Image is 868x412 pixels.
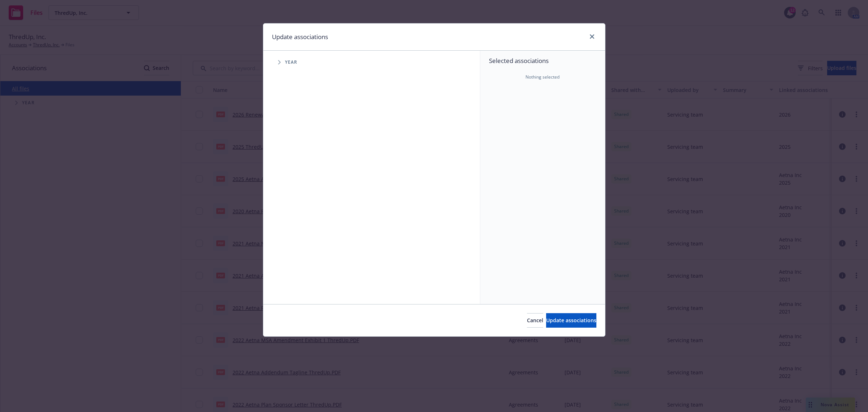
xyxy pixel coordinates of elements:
button: Update associations [546,313,596,328]
a: close [588,32,596,41]
span: Update associations [546,317,596,324]
span: Nothing selected [526,74,559,80]
h1: Update associations [272,32,328,42]
span: Year [285,60,298,64]
span: Selected associations [489,56,596,65]
div: Tree Example [263,55,480,70]
span: Cancel [527,317,543,324]
button: Cancel [527,313,543,328]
